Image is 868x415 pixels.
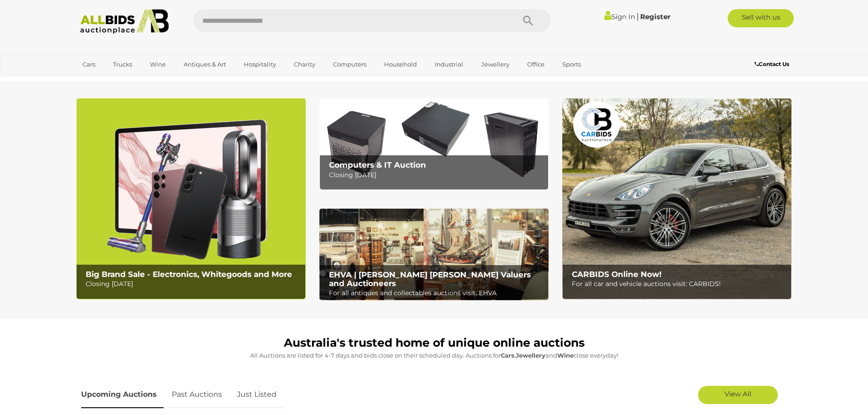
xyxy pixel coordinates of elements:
a: Sell with us [728,9,794,27]
p: For all car and vehicle auctions visit: CARBIDS! [572,278,786,290]
b: EHVA | [PERSON_NAME] [PERSON_NAME] Valuers and Auctioneers [329,270,531,288]
a: Charity [288,57,321,72]
a: Trucks [107,57,138,72]
button: Search [505,9,551,32]
a: CARBIDS Online Now! CARBIDS Online Now! For all car and vehicle auctions visit: CARBIDS! [562,98,791,299]
b: CARBIDS Online Now! [572,270,662,279]
a: Computers [327,57,372,72]
strong: Wine [557,352,574,359]
a: Just Listed [230,381,283,408]
a: Past Auctions [165,381,229,408]
img: Computers & IT Auction [319,98,549,190]
a: Contact Us [755,59,791,69]
img: CARBIDS Online Now! [562,98,791,299]
span: View All [724,389,751,398]
b: Big Brand Sale - Electronics, Whitegoods and More [86,270,292,279]
a: Antiques & Art [178,57,232,72]
a: Register [640,12,670,21]
a: EHVA | Evans Hastings Valuers and Auctioneers EHVA | [PERSON_NAME] [PERSON_NAME] Valuers and Auct... [319,209,549,301]
img: Allbids.com.au [75,9,174,34]
a: Sports [556,57,587,72]
a: Jewellery [475,57,515,72]
p: All Auctions are listed for 4-7 days and bids close on their scheduled day. Auctions for , and cl... [81,350,787,361]
a: Sign In [604,12,635,21]
a: Industrial [429,57,469,72]
p: Closing [DATE] [329,169,544,181]
p: Closing [DATE] [86,278,300,290]
strong: Jewellery [516,352,545,359]
h1: Australia's trusted home of unique online auctions [81,337,787,349]
b: Contact Us [755,61,789,67]
a: Hospitality [238,57,282,72]
strong: Cars [501,352,514,359]
a: [GEOGRAPHIC_DATA] [77,72,153,87]
a: Computers & IT Auction Computers & IT Auction Closing [DATE] [319,98,549,190]
a: Wine [144,57,172,72]
a: Upcoming Auctions [81,381,164,408]
a: Office [521,57,550,72]
p: For all antiques and collectables auctions visit: EHVA [329,287,544,299]
a: View All [698,386,778,404]
a: Household [378,57,423,72]
a: Big Brand Sale - Electronics, Whitegoods and More Big Brand Sale - Electronics, Whitegoods and Mo... [77,98,306,299]
a: Cars [77,57,101,72]
img: Big Brand Sale - Electronics, Whitegoods and More [77,98,306,299]
b: Computers & IT Auction [329,160,426,169]
img: EHVA | Evans Hastings Valuers and Auctioneers [319,209,549,301]
span: | [637,11,639,21]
